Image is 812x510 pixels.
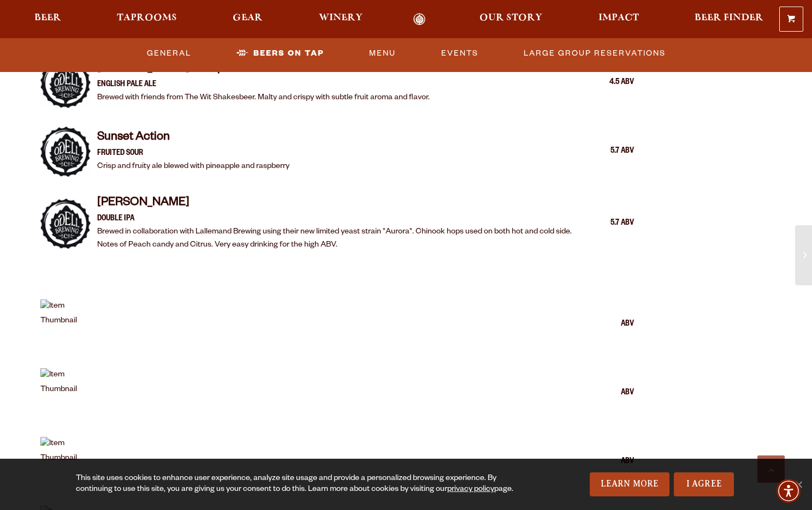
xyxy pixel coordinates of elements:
a: Odell Home [399,13,440,26]
div: ABV [579,455,634,469]
span: Beer [34,14,61,22]
span: Beer Finder [695,14,763,22]
a: Gear [226,13,270,26]
a: General [143,41,195,66]
span: Gear [233,14,263,22]
a: Events [437,41,483,66]
span: Our Story [479,14,542,22]
p: English Pale Ale [97,79,430,92]
span: Winery [319,14,363,22]
a: Beer Finder [687,13,770,26]
h4: [PERSON_NAME] [97,195,573,213]
div: Accessibility Menu [777,479,801,503]
div: ABV [579,317,634,332]
a: Taprooms [110,13,184,26]
a: I Agree [674,472,734,496]
h4: Sunset Action [97,130,289,147]
img: Item Thumbnail [40,368,91,418]
a: Scroll to top [757,455,785,483]
img: Item Thumbnail [40,299,91,350]
div: 4.5 ABV [579,76,634,90]
img: Item Thumbnail [40,437,91,487]
a: Beers On Tap [232,41,328,66]
a: Winery [312,13,370,26]
div: 5.7 ABV [579,145,634,159]
div: 5.7 ABV [579,217,634,231]
img: Item Thumbnail [40,199,91,249]
p: Fruited Sour [97,147,289,160]
img: Item Thumbnail [40,127,91,177]
img: Item Thumbnail [40,58,91,108]
a: Menu [365,41,400,66]
span: Impact [598,14,639,22]
a: Beer [27,13,68,26]
a: Our Story [472,13,549,26]
p: Double IPA [97,213,573,226]
div: ABV [579,386,634,400]
div: This site uses cookies to enhance user experience, analyze site usage and provide a personalized ... [76,473,530,495]
a: Impact [591,13,646,26]
a: privacy policy [447,485,494,494]
p: Brewed in collaboration with Lallemand Brewing using their new limited yeast strain "Aurora". Chi... [97,226,573,252]
p: Brewed with friends from The Wit Shakesbeer. Malty and crispy with subtle fruit aroma and flavor. [97,92,430,105]
a: Learn More [590,472,670,496]
p: Crisp and fruity ale blewed with pineapple and raspberry [97,160,289,173]
span: Taprooms [117,14,177,22]
a: Large Group Reservations [519,41,670,66]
